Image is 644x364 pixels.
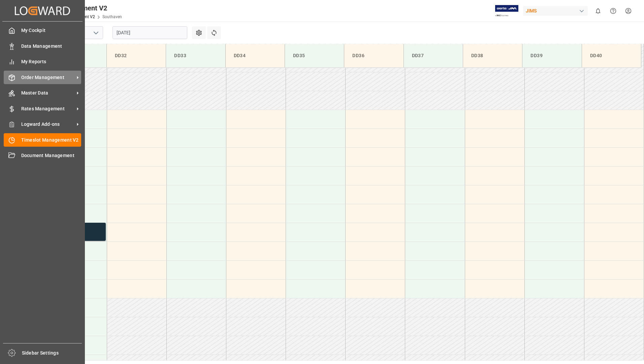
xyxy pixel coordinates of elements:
input: DD-MM-YYYY [112,26,187,39]
img: Exertis%20JAM%20-%20Email%20Logo.jpg_1722504956.jpg [495,5,518,17]
button: Help Center [606,3,621,19]
button: open menu [91,28,101,38]
button: JIMS [523,4,590,17]
button: show 0 new notifications [590,3,606,19]
div: DD38 [469,49,517,62]
span: My Cockpit [21,27,82,34]
div: JIMS [523,6,588,16]
span: Document Management [21,152,82,159]
a: Data Management [4,39,81,52]
span: Data Management [21,43,82,50]
div: DD40 [587,49,636,62]
a: My Cockpit [4,24,81,37]
div: DD33 [171,49,220,62]
span: Master Data [21,89,74,97]
div: DD34 [231,49,279,62]
span: My Reports [21,58,82,65]
span: Rates Management [21,105,74,112]
span: Order Management [21,74,74,81]
a: Document Management [4,149,81,162]
div: DD35 [290,49,339,62]
div: DD36 [350,49,398,62]
span: Sidebar Settings [22,350,82,357]
div: DD32 [112,49,160,62]
a: My Reports [4,55,81,68]
a: Timeslot Management V2 [4,133,81,146]
div: DD39 [528,49,576,62]
span: Logward Add-ons [21,121,74,128]
span: Timeslot Management V2 [21,137,82,144]
div: DD37 [409,49,457,62]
